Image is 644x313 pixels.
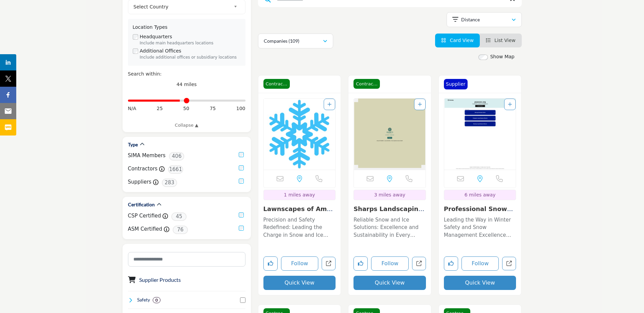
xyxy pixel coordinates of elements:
a: Open sharps-landscaping-inc in new tab [412,257,426,271]
input: Search Category [128,252,245,267]
a: View List [486,38,516,43]
h2: Type [128,141,138,148]
input: Contractors checkbox [239,165,244,170]
h4: Safety: Safety refers to the measures, practices, and protocols implemented to protect individual... [137,296,150,303]
img: Sharps Landscaping, Inc. [354,99,426,170]
label: ASM Certified [128,225,163,233]
a: Add To List [418,102,422,107]
span: 50 [183,105,189,112]
div: Include additional offices or subsidiary locations [140,55,241,61]
label: Show Map [490,53,515,60]
span: 283 [162,179,177,187]
label: SIMA Members [128,152,166,160]
button: Follow [281,256,319,271]
a: Open lawnscapes-of-america in new tab [322,257,336,271]
a: Add To List [508,102,512,107]
span: 1661 [168,165,183,174]
a: Professional Snowfig... [444,205,513,220]
a: Reliable Snow and Ice Solutions: Excellence and Sustainability in Every Season Specializing in sn... [353,214,426,239]
h2: Certification [128,201,155,208]
div: Search within: [128,70,245,78]
span: Card View [450,38,473,43]
input: SIMA Members checkbox [239,152,244,157]
a: Collapse ▲ [128,122,245,129]
span: 76 [173,226,188,234]
h3: Professional Snowfighters Association [444,205,516,213]
button: Supplier Products [139,276,181,284]
span: 1 miles away [284,192,315,197]
label: Headquarters [140,33,172,40]
h3: Lawnscapes of America [263,205,336,213]
a: Open professional-snowfighters-association in new tab [502,257,516,271]
input: ASM Certified checkbox [239,226,244,231]
div: 0 Results For Safety [153,297,160,303]
span: 45 [171,212,187,221]
div: Location Types [133,24,241,31]
label: Suppliers [128,178,152,186]
span: 3 miles away [374,192,405,197]
a: View Card [441,38,474,43]
p: Companies (109) [264,38,299,44]
p: Precision and Safety Redefined: Leading the Charge in Snow and Ice Management Excellence This est... [263,216,336,239]
h3: Sharps Landscaping, Inc. [353,205,426,213]
a: Open Listing in new tab [444,99,516,170]
p: Reliable Snow and Ice Solutions: Excellence and Sustainability in Every Season Specializing in sn... [353,216,426,239]
img: Professional Snowfighters Association [444,99,516,170]
label: Contractors [128,165,158,173]
a: Lawnscapes of Americ... [263,205,334,220]
button: Like listing [444,256,458,271]
span: 100 [236,105,245,112]
button: Companies (109) [258,34,333,48]
button: Quick View [444,276,516,290]
p: Distance [461,16,480,23]
a: Open Listing in new tab [354,99,426,170]
button: Quick View [353,276,426,290]
a: Open Listing in new tab [264,99,336,170]
input: Select Safety checkbox [240,297,245,303]
span: Contractor [353,79,380,89]
span: 44 miles [176,82,197,87]
span: Contractor [263,79,290,89]
a: Add To List [327,102,331,107]
li: List View [480,34,522,47]
a: Precision and Safety Redefined: Leading the Charge in Snow and Ice Management Excellence This est... [263,214,336,239]
span: List View [494,38,515,43]
button: Follow [371,256,409,271]
span: 406 [169,152,184,161]
span: N/A [128,105,136,112]
label: Additional Offices [140,47,181,55]
span: Select Country [133,3,231,11]
p: Supplier [446,81,466,88]
input: Suppliers checkbox [239,179,244,184]
b: 0 [155,298,158,302]
a: Leading the Way in Winter Safety and Snow Management Excellence This organization stands at the f... [444,214,516,239]
button: Follow [461,256,499,271]
li: Card View [435,34,480,47]
span: 25 [157,105,163,112]
a: Sharps Landscaping, ... [353,205,425,220]
input: CSP Certified checkbox [239,212,244,217]
p: Leading the Way in Winter Safety and Snow Management Excellence This organization stands at the f... [444,216,516,239]
button: Like listing [263,256,278,271]
button: Quick View [263,276,336,290]
span: 75 [210,105,216,112]
img: Lawnscapes of America [264,99,336,170]
button: Like listing [353,256,368,271]
div: Include main headquarters locations [140,40,241,46]
label: CSP Certified [128,212,161,220]
span: 6 miles away [465,192,496,197]
button: Distance [447,12,522,27]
